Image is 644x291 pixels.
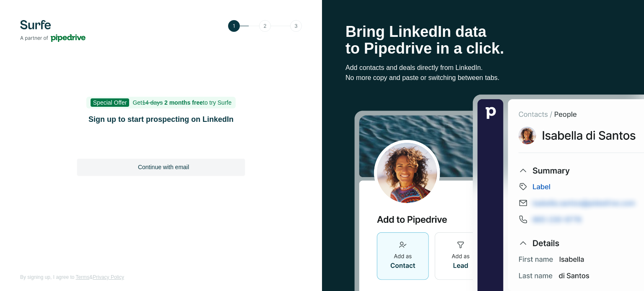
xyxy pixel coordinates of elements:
[138,163,189,171] span: Continue with email
[91,98,130,107] span: Special Offer
[73,136,249,155] iframe: Botão "Fazer login com o Google"
[77,113,245,125] h1: Sign up to start prospecting on LinkedIn
[20,20,86,42] img: Surfe's logo
[142,99,163,106] s: 14 days
[228,20,302,32] img: Step 1
[20,274,74,280] span: By signing up, I agree to
[132,99,231,106] span: Get to try Surfe
[354,94,644,291] img: Surfe Stock Photo - Selling good vibes
[89,274,93,280] span: &
[93,274,124,280] a: Privacy Policy
[345,63,621,73] p: Add contacts and deals directly from LinkedIn.
[345,23,621,57] h1: Bring LinkedIn data to Pipedrive in a click.
[345,73,621,83] p: No more copy and paste or switching between tabs.
[164,99,203,106] b: 2 months free
[76,274,90,280] a: Terms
